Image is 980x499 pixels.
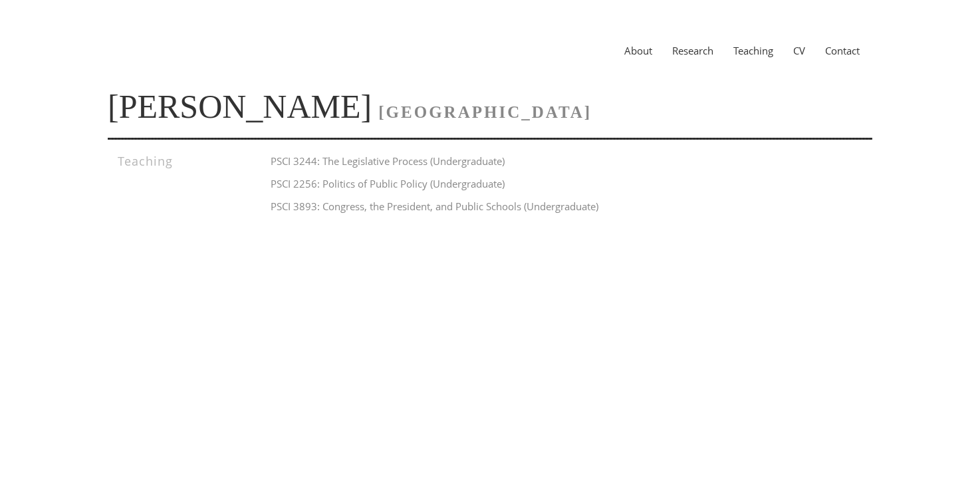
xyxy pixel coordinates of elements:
[378,103,592,121] span: [GEOGRAPHIC_DATA]
[723,44,783,57] a: Teaching
[783,44,815,57] a: CV
[118,153,233,169] h3: Teaching
[271,198,844,214] h4: PSCI 3893: Congress, the President, and Public Schools (Undergraduate)
[108,88,372,125] a: [PERSON_NAME]
[614,44,662,57] a: About
[271,153,844,169] h4: PSCI 3244: The Legislative Process (Undergraduate)
[815,44,870,57] a: Contact
[271,176,844,192] h4: PSCI 2256: Politics of Public Policy (Undergraduate)
[662,44,723,57] a: Research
